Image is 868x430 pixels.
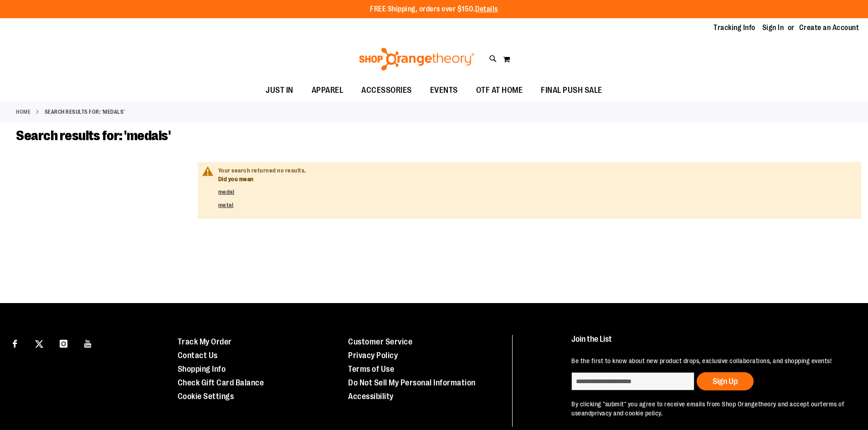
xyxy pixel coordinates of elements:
span: OTF AT HOME [476,80,523,101]
dt: Did you mean [218,175,854,184]
a: Cookie Settings [178,392,234,401]
span: EVENTS [430,80,458,101]
a: Contact Us [178,351,218,360]
a: Details [475,5,498,13]
p: FREE Shipping, orders over $150. [370,4,498,15]
a: Visit our X page [31,335,47,351]
p: By clicking "submit" you agree to receive emails from Shop Orangetheory and accept our and [571,400,847,418]
a: Visit our Instagram page [56,335,72,351]
h4: Join the List [571,335,847,352]
a: Customer Service [348,337,412,346]
a: Terms of Use [348,364,394,374]
a: Sign In [762,23,784,33]
a: Visit our Youtube page [80,335,96,351]
img: Shop Orangetheory [358,48,476,71]
strong: Search results for: 'medals' [45,108,125,116]
button: Sign Up [697,372,754,390]
a: medal [218,188,235,195]
span: Sign Up [713,377,738,386]
p: Be the first to know about new product drops, exclusive collaborations, and shopping events! [571,356,847,365]
a: Visit our Facebook page [7,335,23,351]
span: Search results for: 'medals' [16,128,170,143]
span: ACCESSORIES [361,80,412,101]
a: Tracking Info [714,23,755,33]
span: FINAL PUSH SALE [541,80,602,101]
a: Home [16,108,31,116]
a: privacy and cookie policy. [591,410,663,417]
a: metal [218,202,234,208]
a: Check Gift Card Balance [178,378,264,387]
a: Shopping Info [178,364,226,374]
a: Track My Order [178,337,232,346]
a: Privacy Policy [348,351,398,360]
a: Accessibility [348,392,394,401]
span: APPAREL [312,80,344,101]
a: Do Not Sell My Personal Information [348,378,476,387]
span: JUST IN [266,80,293,101]
input: enter email [571,372,694,390]
div: Your search returned no results. [218,167,854,209]
img: Twitter [35,340,43,348]
a: Create an Account [799,23,859,33]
